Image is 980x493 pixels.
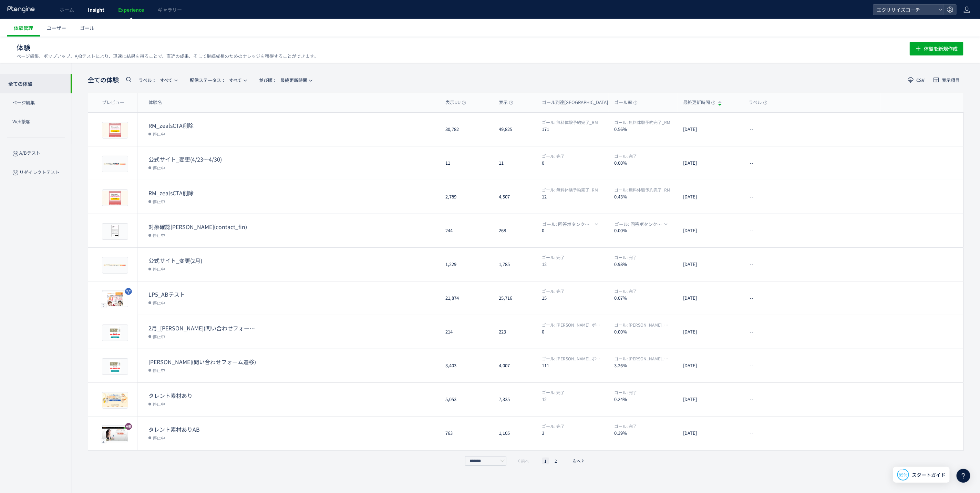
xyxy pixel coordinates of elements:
[255,74,316,85] button: 並び順：最終更新時間
[118,6,144,13] span: Experience
[542,322,602,328] span: Hain_ポップアップ問い合わせクリック
[572,458,581,464] span: 次へ
[614,328,678,335] dt: 0.00%
[499,99,513,106] span: 表示
[88,6,104,13] span: Insight
[148,425,259,433] dt: タレント素材ありAB
[542,389,565,395] span: 完了
[134,74,181,85] button: ラベル：すべて
[440,349,493,382] div: 3,403
[148,257,259,265] dt: 公式サイト_変更(2月)
[542,227,609,234] dt: 0
[190,77,226,83] span: 配信ステータス​：
[138,77,156,83] span: ラベル：
[553,458,559,464] li: 2
[542,119,598,125] span: 無料体験予約完了_RM
[678,180,743,214] div: [DATE]
[614,356,671,361] span: Hain_ポップアップ問い合わせクリック
[942,78,960,82] span: 表示項目
[445,99,466,106] span: 表示UU
[750,295,753,301] span: --
[750,430,753,436] span: --
[614,227,678,234] dt: 0.00%
[153,265,165,272] span: 停止中
[750,396,753,403] span: --
[750,227,753,234] span: --
[542,160,609,166] dt: 0
[148,122,259,130] dt: RM_zealsCTA削除
[259,77,277,83] span: 並び順：
[493,349,536,382] div: 4,007
[929,74,964,85] button: 表示項目
[153,333,165,340] span: 停止中
[148,392,259,400] dt: タレント素材あり
[542,356,602,361] span: Hain_ポップアップ問い合わせクリック
[493,146,536,180] div: 11
[102,99,124,106] span: プレビュー
[570,458,587,464] button: 次へ
[614,288,637,294] span: 完了
[542,458,549,464] li: 1
[493,180,536,214] div: 4,507
[153,130,165,137] span: 停止中
[542,193,609,200] dt: 12
[153,400,165,407] span: 停止中
[542,254,565,260] span: 完了
[614,322,671,328] span: Hain_ポップアップ問い合わせクリック
[515,458,531,464] button: 前へ
[153,198,165,205] span: 停止中
[542,423,565,429] span: 完了
[148,155,259,163] dt: 公式サイト_変更(4/23～4/30)
[750,329,753,335] span: --
[259,74,307,86] span: 最終更新時間
[542,187,598,193] span: 無料体験予約完了_RM
[924,42,958,55] span: 体験を新規作成
[614,119,670,125] span: 無料体験予約完了_RM
[749,99,767,106] span: ラベル
[610,220,671,228] button: ゴール: 回答ボタンクリック
[750,160,753,166] span: --
[750,126,753,133] span: --
[614,261,678,267] dt: 0.98%
[750,261,753,268] span: --
[542,126,609,132] dt: 171
[614,160,678,166] dt: 0.00%
[440,281,493,315] div: 21,874
[138,74,173,86] span: すべて
[542,99,613,106] span: ゴール到達[GEOGRAPHIC_DATA]
[493,214,536,247] div: 268
[614,396,678,402] dt: 0.24%
[614,126,678,132] dt: 0.56%
[148,99,162,106] span: 体験名
[153,299,165,306] span: 停止中
[148,189,259,197] dt: RM_zealsCTA削除
[60,6,74,13] span: ホーム
[614,295,678,301] dt: 0.07%
[47,24,66,31] span: ユーザー
[678,248,743,281] div: [DATE]
[493,315,536,349] div: 223
[678,383,743,416] div: [DATE]
[678,315,743,349] div: [DATE]
[614,153,637,159] span: 完了
[542,430,609,436] dt: 3
[440,417,493,450] div: 763
[80,24,94,31] span: ゴール
[542,288,565,294] span: 完了
[521,458,529,464] span: 前へ
[678,417,743,450] div: [DATE]
[912,471,946,479] span: スタートガイド
[750,362,753,369] span: --
[440,214,493,247] div: 244
[615,220,662,228] span: ゴール: 回答ボタンクリック
[148,324,259,332] dt: 2月_Hain(問い合わせフォーム遷移)(copy)
[185,74,250,85] button: 配信ステータス​：すべて
[463,456,589,466] div: pagination
[493,383,536,416] div: 7,335
[493,281,536,315] div: 25,716
[614,187,670,193] span: 無料体験予約完了_RM
[493,113,536,146] div: 49,825
[190,74,242,86] span: すべて
[542,261,609,267] dt: 12
[153,367,165,373] span: 停止中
